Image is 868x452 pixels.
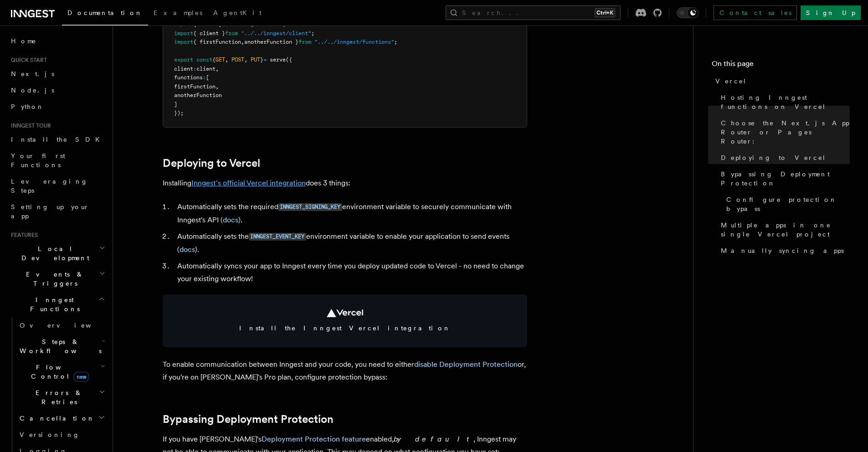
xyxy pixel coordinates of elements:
[11,87,54,94] span: Node.js
[196,66,216,72] span: client
[208,3,267,25] a: AgentKit
[7,266,107,292] button: Events & Triggers
[196,56,212,63] span: const
[7,122,51,129] span: Inngest tour
[595,8,615,17] kbd: Ctrl+K
[216,56,225,63] span: GET
[163,157,260,169] a: Deploying to Vercel
[721,153,826,162] span: Deploying to Vercel
[203,74,206,81] span: :
[251,56,260,63] span: PUT
[241,39,244,45] span: ,
[721,246,844,255] span: Manually syncing apps
[7,98,107,115] a: Python
[11,203,89,220] span: Setting up your app
[175,260,527,285] li: Automatically syncs your app to Inngest every time you deploy updated code to Vercel - no need to...
[7,270,99,288] span: Events & Triggers
[278,202,342,211] a: INNGEST_SIGNING_KEY
[270,56,286,63] span: serve
[249,233,306,241] code: INNGEST_EVENT_KEY
[262,435,366,443] a: Deployment Protection feature
[174,101,177,108] span: ]
[16,337,102,355] span: Steps & Workflows
[7,231,38,239] span: Features
[7,173,107,199] a: Leveraging Steps
[717,166,850,191] a: Bypassing Deployment Protection
[16,359,107,385] button: Flow Controlnew
[721,221,850,239] span: Multiple apps in one single Vercel project
[394,39,397,45] span: ;
[260,56,263,63] span: }
[263,56,267,63] span: =
[174,83,216,90] span: firstFunction
[163,294,527,347] a: Install the Inngest Vercel integration
[16,414,95,423] span: Cancellation
[278,203,342,211] code: INNGEST_SIGNING_KEY
[712,58,850,73] h4: On this page
[11,152,65,169] span: Your first Functions
[7,241,107,266] button: Local Development
[244,39,298,45] span: anotherFunction }
[714,5,797,20] a: Contact sales
[163,177,527,190] p: Installing does 3 things:
[721,169,850,188] span: Bypassing Deployment Protection
[62,3,148,26] a: Documentation
[223,216,238,224] a: docs
[174,324,516,333] span: Install the Inngest Vercel integration
[174,66,193,72] span: client
[7,33,107,49] a: Home
[726,195,850,213] span: Configure protection bypass
[148,3,208,25] a: Examples
[163,413,334,426] a: Bypassing Deployment Protection
[191,179,306,187] a: Inngest's official Vercel integration
[723,191,850,217] a: Configure protection bypass
[67,9,143,16] span: Documentation
[712,73,850,89] a: Vercel
[74,372,89,382] span: new
[11,70,54,77] span: Next.js
[16,410,107,426] button: Cancellation
[16,388,99,406] span: Errors & Retries
[715,77,747,86] span: Vercel
[717,217,850,242] a: Multiple apps in one single Vercel project
[213,9,262,16] span: AgentKit
[193,66,196,72] span: :
[16,385,107,410] button: Errors & Retries
[225,30,238,36] span: from
[212,56,216,63] span: {
[174,92,222,98] span: anotherFunction
[298,39,311,45] span: from
[174,74,203,81] span: functions
[16,363,100,381] span: Flow Control
[20,431,80,438] span: Versioning
[7,244,99,262] span: Local Development
[394,435,473,443] em: by default
[206,74,209,81] span: [
[717,115,850,149] a: Choose the Next.js App Router or Pages Router:
[193,39,241,45] span: { firstFunction
[175,230,527,256] li: Automatically sets the environment variable to enable your application to send events ( ).
[216,66,219,72] span: ,
[7,148,107,173] a: Your first Functions
[231,56,244,63] span: POST
[7,199,107,224] a: Setting up your app
[7,131,107,148] a: Install the SDK
[20,322,113,329] span: Overview
[244,56,247,63] span: ,
[174,39,193,45] span: import
[721,93,850,111] span: Hosting Inngest functions on Vercel
[16,334,107,359] button: Steps & Workflows
[174,110,184,116] span: });
[174,30,193,36] span: import
[174,56,193,63] span: export
[311,30,314,36] span: ;
[7,66,107,82] a: Next.js
[11,136,105,143] span: Install the SDK
[225,56,228,63] span: ,
[717,89,850,115] a: Hosting Inngest functions on Vercel
[717,242,850,259] a: Manually syncing apps
[446,5,621,20] button: Search...Ctrl+K
[193,30,225,36] span: { client }
[163,358,527,384] p: To enable communication between Inngest and your code, you need to either or, if you're on [PERSO...
[717,149,850,166] a: Deploying to Vercel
